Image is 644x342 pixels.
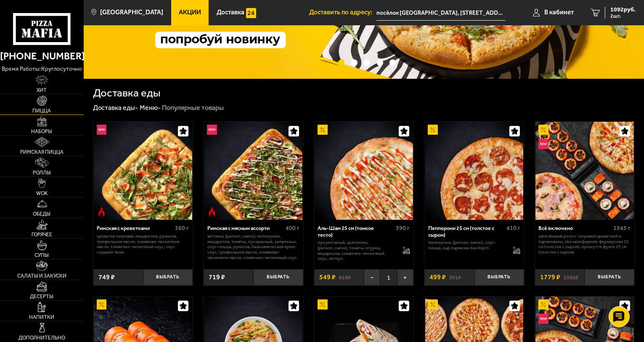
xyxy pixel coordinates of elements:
div: Всё включено [538,225,611,231]
button: точки переключения [351,59,357,66]
button: Выбрать [143,269,193,286]
img: Акционный [538,125,549,135]
button: − [364,269,380,286]
span: Роллы [33,170,51,175]
img: Акционный [318,125,328,135]
img: Новинка [538,314,549,324]
div: Аль-Шам 25 см (тонкое тесто) [318,225,394,238]
img: Новинка [207,125,217,135]
span: Супы [35,253,49,258]
span: 1092 руб. [610,7,636,13]
span: 360 г [175,224,189,232]
a: АкционныйПепперони 25 см (толстое с сыром) [424,122,524,220]
button: Выбрать [253,269,303,286]
span: Римская пицца [20,150,64,155]
span: В кабинет [544,9,574,16]
img: Акционный [97,299,107,310]
img: Новинка [538,139,549,149]
button: Выбрать [474,269,524,286]
a: НовинкаОстрое блюдоРимская с мясным ассорти [204,122,303,220]
span: Доставка [217,9,244,16]
span: 2 шт. [610,13,636,19]
h1: Доставка еды [93,88,161,99]
p: Запечённый ролл с тигровой креветкой и пармезаном, Эби Калифорния, Фермерская 25 см (толстое с сы... [538,234,631,255]
img: Акционный [428,299,438,310]
img: Акционный [428,125,438,135]
div: Популярные товары [162,104,224,112]
s: 618 ₽ [339,274,351,281]
img: Всё включено [535,122,634,220]
span: Акции [179,9,201,16]
div: Римская с мясным ассорти [207,225,284,231]
span: 719 ₽ [209,274,225,281]
button: точки переключения [390,59,396,66]
span: 1779 ₽ [540,274,560,281]
span: Пицца [33,108,51,113]
a: АкционныйАль-Шам 25 см (тонкое тесто) [314,122,414,220]
div: Римская с креветками [97,225,173,231]
img: Аль-Шам 25 см (тонкое тесто) [315,122,413,220]
a: АкционныйНовинкаВсё включено [535,122,635,220]
span: 390 г [396,224,410,232]
img: Пепперони 25 см (толстое с сыром) [425,122,524,220]
p: ветчина, [PERSON_NAME], пепперони, моцарелла, томаты, лук красный, халапеньо, соус-пицца, руккола... [207,234,299,261]
span: Хит [37,88,47,93]
a: Доставка еды- [93,104,138,112]
span: посёлок Парголово, улица Михаила Дудина, 12 [376,5,505,21]
span: 749 ₽ [98,274,115,281]
span: Напитки [29,315,55,320]
s: 2306 ₽ [564,274,578,281]
div: Пепперони 25 см (толстое с сыром) [428,225,504,238]
span: Горячее [32,232,52,237]
img: Акционный [538,299,549,310]
button: точки переключения [338,59,345,66]
button: + [397,269,413,286]
button: Выбрать [585,269,634,286]
p: лук репчатый, цыпленок, [PERSON_NAME], томаты, огурец, моцарелла, сливочно-чесночный соус, кетчуп. [318,240,395,262]
p: креветка тигровая, моцарелла, руккола, трюфельное масло, оливково-чесночное масло, сливочно-чесно... [97,234,189,255]
s: 591 ₽ [449,274,461,281]
span: 499 ₽ [429,274,446,281]
span: Дополнительно [19,335,65,340]
img: Острое блюдо [207,207,217,217]
button: точки переключения [364,59,370,66]
button: точки переключения [377,59,383,66]
img: Акционный [318,299,328,310]
img: 15daf4d41897b9f0e9f617042186c801.svg [246,8,256,18]
span: WOK [36,191,48,196]
span: Доставить по адресу: [309,9,376,16]
a: Меню- [140,104,161,112]
span: Десерты [30,294,54,299]
img: Острое блюдо [97,207,107,217]
img: Римская с креветками [94,122,192,220]
span: 410 г [506,224,520,232]
span: 1345 г [614,224,631,232]
span: [GEOGRAPHIC_DATA] [100,9,163,16]
img: Новинка [97,125,107,135]
span: 400 г [286,224,299,232]
input: Ваш адрес доставки [376,5,505,21]
a: НовинкаОстрое блюдоРимская с креветками [93,122,193,220]
p: пепперони, [PERSON_NAME], соус-пицца, сыр пармезан (на борт). [428,240,506,251]
span: 1 [380,269,397,286]
span: Салаты и закуски [17,273,66,278]
span: Обеды [33,211,51,216]
span: 549 ₽ [319,274,336,281]
span: Наборы [32,129,53,134]
img: Римская с мясным ассорти [204,122,303,220]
